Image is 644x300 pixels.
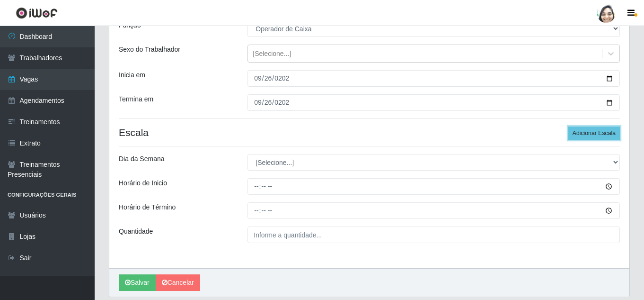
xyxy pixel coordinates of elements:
input: 00/00/0000 [247,70,620,87]
input: 00/00/0000 [247,94,620,111]
h4: Escala [119,127,620,138]
label: Sexo do Trabalhador [119,45,180,55]
input: 00:00 [247,202,620,219]
div: [Selecione...] [253,49,291,59]
input: Informe a quantidade... [247,227,620,243]
label: Horário de Término [119,202,176,212]
label: Inicia em [119,70,145,80]
label: Termina em [119,94,153,104]
input: 00:00 [247,178,620,195]
label: Horário de Inicio [119,178,167,188]
label: Quantidade [119,227,153,236]
img: CoreUI Logo [16,7,58,19]
button: Salvar [119,274,156,291]
a: Cancelar [156,274,200,291]
button: Adicionar Escala [568,127,620,140]
label: Dia da Semana [119,154,165,164]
